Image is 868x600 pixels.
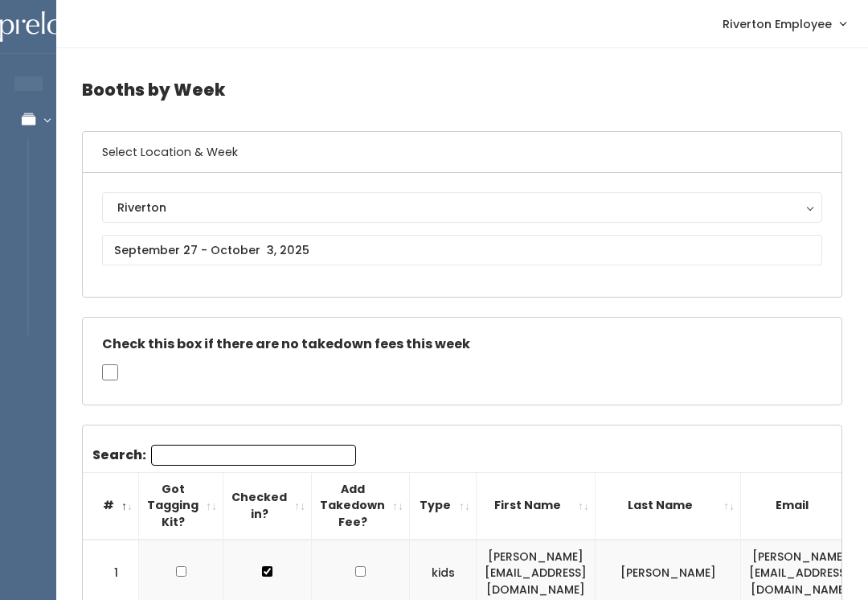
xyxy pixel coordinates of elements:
th: Got Tagging Kit?: activate to sort column ascending [139,472,223,539]
th: Add Takedown Fee?: activate to sort column ascending [312,472,410,539]
th: Type: activate to sort column ascending [410,472,477,539]
h4: Booths by Week [82,68,842,112]
a: Riverton Employee [706,6,862,41]
th: Email: activate to sort column ascending [741,472,860,539]
th: #: activate to sort column descending [83,472,139,539]
button: Riverton [102,192,822,223]
th: Checked in?: activate to sort column ascending [223,472,312,539]
div: Riverton [117,199,807,216]
span: Riverton Employee [723,15,832,33]
th: First Name: activate to sort column ascending [477,472,596,539]
th: Last Name: activate to sort column ascending [596,472,741,539]
input: Search: [151,445,356,466]
h6: Select Location & Week [83,132,841,173]
label: Search: [92,445,356,466]
h5: Check this box if there are no takedown fees this week [102,337,822,351]
input: September 27 - October 3, 2025 [102,235,822,265]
